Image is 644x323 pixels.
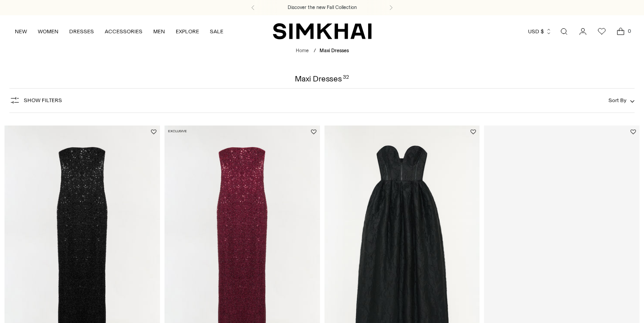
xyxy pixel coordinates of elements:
nav: breadcrumbs [296,47,349,55]
span: Show Filters [24,97,62,103]
button: Add to Wishlist [471,129,476,135]
div: 32 [343,75,349,83]
span: Maxi Dresses [320,48,349,54]
a: NEW [15,22,27,41]
a: Open cart modal [612,22,630,40]
a: WOMEN [38,22,58,41]
a: ACCESSORIES [105,22,142,41]
a: Open search modal [555,22,573,40]
iframe: Sign Up via Text for Offers [7,289,90,316]
button: Add to Wishlist [631,129,636,135]
a: EXPLORE [176,22,199,41]
a: Discover the new Fall Collection [288,4,357,11]
a: MEN [153,22,165,41]
span: 0 [625,27,633,35]
a: SALE [210,22,223,41]
span: Sort By [608,97,626,103]
button: Sort By [608,95,635,105]
button: USD $ [528,22,552,41]
div: / [314,47,316,55]
h1: Maxi Dresses [295,75,349,83]
a: Wishlist [593,22,611,40]
a: SIMKHAI [273,22,372,40]
button: Add to Wishlist [311,129,316,135]
a: Go to the account page [574,22,592,40]
a: DRESSES [69,22,94,41]
button: Add to Wishlist [151,129,156,135]
a: Home [296,48,309,54]
button: Show Filters [9,93,62,108]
